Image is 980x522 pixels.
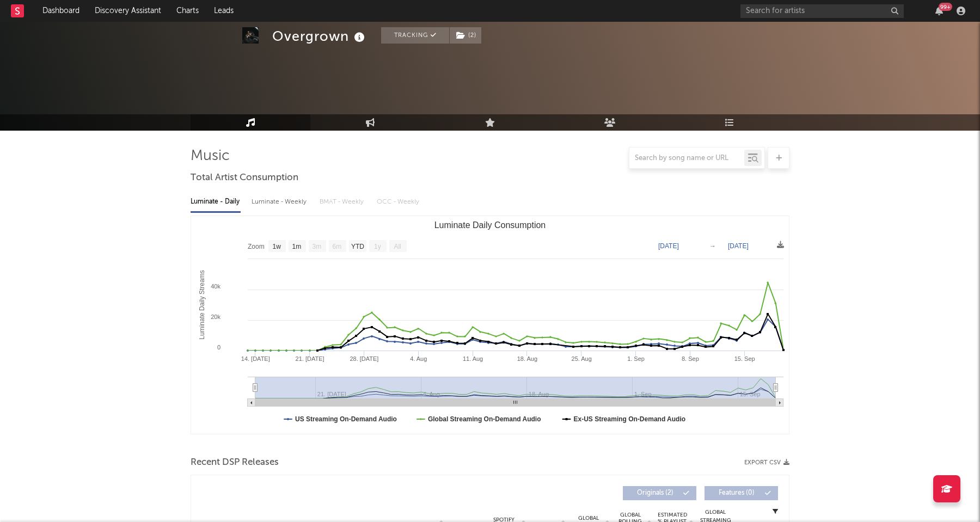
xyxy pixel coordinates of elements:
[728,242,749,250] text: [DATE]
[623,486,696,500] button: Originals(2)
[191,216,789,434] svg: Luminate Daily Consumption
[211,314,220,320] text: 20k
[313,243,322,250] text: 3m
[351,243,364,250] text: YTD
[574,415,686,423] text: Ex-US Streaming On-Demand Audio
[709,242,716,250] text: →
[241,355,270,362] text: 14. [DATE]
[381,27,449,44] button: Tracking
[272,27,367,45] div: Overgrown
[273,243,281,250] text: 1w
[410,355,427,362] text: 4. Aug
[450,27,481,44] button: (2)
[191,456,279,469] span: Recent DSP Releases
[374,243,381,250] text: 1y
[734,355,755,362] text: 15. Sep
[463,355,483,362] text: 11. Aug
[292,243,302,250] text: 1m
[705,486,778,500] button: Features(0)
[191,171,298,185] span: Total Artist Consumption
[712,490,762,496] span: Features ( 0 )
[630,490,680,496] span: Originals ( 2 )
[217,344,220,351] text: 0
[428,415,541,423] text: Global Streaming On-Demand Audio
[211,283,220,290] text: 40k
[394,243,401,250] text: All
[629,154,744,163] input: Search by song name or URL
[517,355,537,362] text: 18. Aug
[434,220,546,230] text: Luminate Daily Consumption
[198,270,206,339] text: Luminate Daily Streams
[350,355,378,362] text: 28. [DATE]
[744,459,789,466] button: Export CSV
[658,242,679,250] text: [DATE]
[627,355,645,362] text: 1. Sep
[295,415,397,423] text: US Streaming On-Demand Audio
[572,355,592,362] text: 25. Aug
[191,193,241,211] div: Luminate - Daily
[252,193,309,211] div: Luminate - Weekly
[682,355,699,362] text: 8. Sep
[939,3,952,11] div: 99 +
[935,7,943,15] button: 99+
[248,243,265,250] text: Zoom
[333,243,342,250] text: 6m
[296,355,324,362] text: 21. [DATE]
[449,27,482,44] span: ( 2 )
[740,4,904,18] input: Search for artists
